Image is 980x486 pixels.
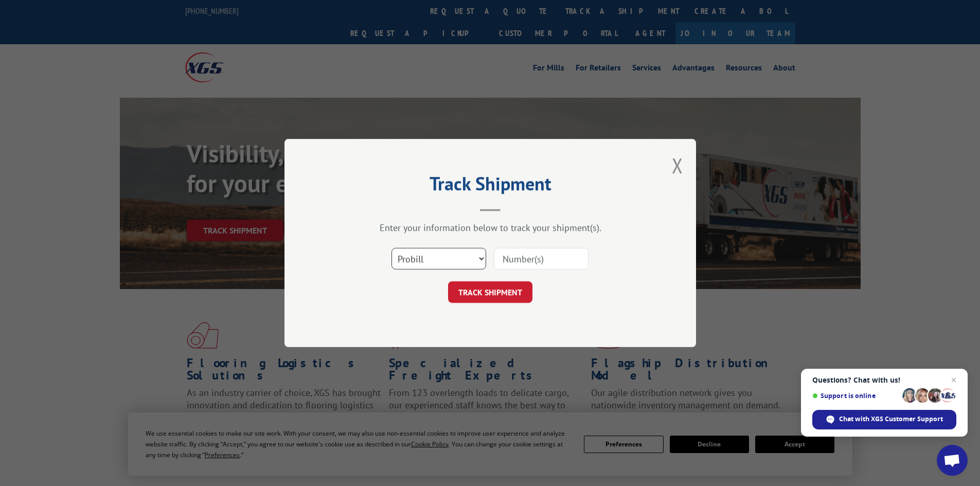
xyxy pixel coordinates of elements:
[812,376,956,384] span: Questions? Chat with us!
[812,392,899,400] span: Support is online
[812,410,956,429] div: Chat with XGS Customer Support
[336,222,645,233] div: Enter your information below to track your shipment(s).
[839,415,943,424] span: Chat with XGS Customer Support
[937,445,968,476] div: Open chat
[948,374,960,386] span: Close chat
[672,152,683,179] button: Close modal
[336,176,645,196] h2: Track Shipment
[448,281,532,303] button: TRACK SHIPMENT
[494,248,589,269] input: Number(s)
